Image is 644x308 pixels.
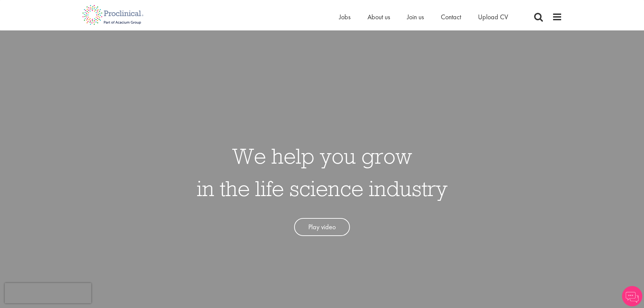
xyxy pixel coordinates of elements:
a: Upload CV [478,13,508,21]
a: Join us [407,13,424,21]
h1: We help you grow in the life science industry [197,140,448,205]
img: Chatbot [622,286,642,306]
a: Play video [294,218,350,236]
a: About us [367,13,390,21]
a: Jobs [339,13,351,21]
a: Contact [441,13,461,21]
